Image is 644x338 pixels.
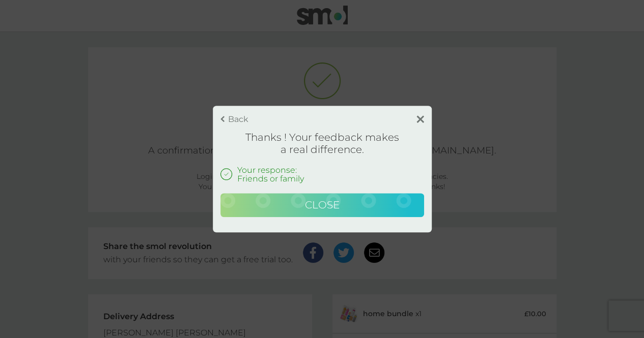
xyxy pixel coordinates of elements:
img: close [416,115,424,123]
h1: Thanks ! Your feedback makes a real difference. [220,131,424,156]
p: Your response: [237,166,304,174]
p: Back [228,115,248,124]
span: Close [305,199,340,211]
button: Close [220,193,424,218]
img: back [220,116,225,122]
p: Friends or family [237,174,304,183]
